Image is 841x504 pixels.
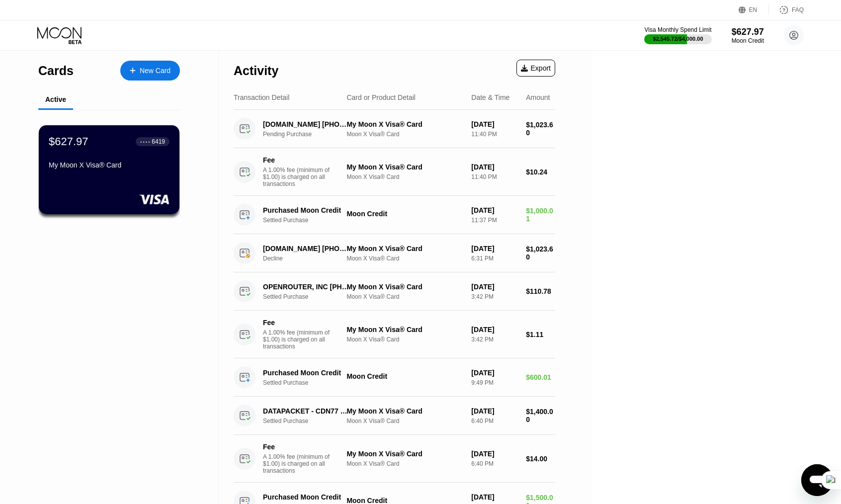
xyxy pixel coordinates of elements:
div: $1,400.00 [526,408,555,423]
div: 11:37 PM [471,217,518,224]
div: FAQ [792,6,804,13]
div: [DATE] [471,206,518,214]
div: Purchased Moon Credit [263,493,351,501]
div: $1,023.60 [526,121,555,137]
div: [DATE] [471,245,518,252]
div: A 1.00% fee (minimum of $1.00) is charged on all transactions [263,453,337,474]
div: Pending Purchase [263,131,357,138]
div: [DOMAIN_NAME] [PHONE_NUMBER] USDeclineMy Moon X Visa® CardMoon X Visa® Card[DATE]6:31 PM$1,023.60 [234,234,555,272]
div: [DATE] [471,163,518,171]
div: EN [739,5,769,15]
div: $1,000.01 [526,207,555,223]
div: OPENROUTER, INC [PHONE_NUMBER] USSettled PurchaseMy Moon X Visa® CardMoon X Visa® Card[DATE]3:42 ... [234,272,555,311]
div: [DATE] [471,450,518,458]
div: Active [45,95,66,103]
div: FeeA 1.00% fee (minimum of $1.00) is charged on all transactionsMy Moon X Visa® CardMoon X Visa® ... [234,435,555,483]
div: Amount [526,93,550,101]
div: Moon X Visa® Card [346,460,463,467]
div: Export [516,60,555,77]
div: Export [521,64,551,72]
div: Moon Credit [346,210,463,218]
div: 11:40 PM [471,173,518,180]
div: My Moon X Visa® Card [346,283,463,291]
div: Moon Credit [346,372,463,380]
div: New Card [140,67,170,75]
div: Purchased Moon Credit [263,369,351,377]
div: Settled Purchase [263,293,357,300]
div: [DOMAIN_NAME] [PHONE_NUMBER] US [263,245,351,252]
div: Date & Time [471,93,509,101]
div: [DATE] [471,283,518,291]
div: $627.97 [49,135,88,148]
div: Card or Product Detail [346,93,416,101]
div: $14.00 [526,455,555,463]
div: Cards [38,64,74,78]
div: Settled Purchase [263,418,357,424]
div: 6:40 PM [471,418,518,424]
div: [DATE] [471,326,518,334]
div: My Moon X Visa® Card [49,161,169,169]
div: A 1.00% fee (minimum of $1.00) is charged on all transactions [263,167,337,187]
div: Settled Purchase [263,379,357,386]
div: Transaction Detail [234,93,289,101]
div: $600.01 [526,373,555,381]
div: $627.97Moon Credit [732,27,764,44]
div: Fee [263,156,333,164]
div: Settled Purchase [263,217,357,224]
div: Decline [263,255,357,262]
div: [DATE] [471,407,518,415]
div: FeeA 1.00% fee (minimum of $1.00) is charged on all transactionsMy Moon X Visa® CardMoon X Visa® ... [234,311,555,358]
div: A 1.00% fee (minimum of $1.00) is charged on all transactions [263,329,337,350]
div: 3:42 PM [471,336,518,343]
div: 6:40 PM [471,460,518,467]
div: FeeA 1.00% fee (minimum of $1.00) is charged on all transactionsMy Moon X Visa® CardMoon X Visa® ... [234,148,555,196]
div: Visa Monthly Spend Limit [644,26,711,33]
div: [DATE] [471,120,518,128]
div: Visa Monthly Spend Limit$2,545.72/$4,000.00 [644,26,711,44]
div: Moon X Visa® Card [346,293,463,300]
div: $110.78 [526,287,555,295]
div: 6419 [152,138,165,145]
div: My Moon X Visa® Card [346,163,463,171]
div: My Moon X Visa® Card [346,120,463,128]
div: $627.97● ● ● ●6419My Moon X Visa® Card [39,125,179,214]
div: $1,023.60 [526,245,555,261]
div: 11:40 PM [471,131,518,138]
div: My Moon X Visa® Card [346,326,463,334]
div: 9:49 PM [471,379,518,386]
div: [DOMAIN_NAME] [PHONE_NUMBER] US [263,120,351,128]
iframe: 開啟傳訊視窗按鈕，對話進行中 [801,464,833,496]
div: Fee [263,319,333,327]
div: My Moon X Visa® Card [346,245,463,252]
div: EN [749,6,757,13]
div: [DATE] [471,369,518,377]
div: My Moon X Visa® Card [346,407,463,415]
div: Moon Credit [732,37,764,44]
div: Purchased Moon CreditSettled PurchaseMoon Credit[DATE]9:49 PM$600.01 [234,358,555,397]
div: [DATE] [471,493,518,501]
div: $627.97 [732,27,764,37]
div: Fee [263,443,333,451]
div: OPENROUTER, INC [PHONE_NUMBER] US [263,283,351,291]
div: 6:31 PM [471,255,518,262]
div: Purchased Moon CreditSettled PurchaseMoon Credit[DATE]11:37 PM$1,000.01 [234,196,555,234]
div: Activity [234,64,278,78]
div: ● ● ● ● [140,140,150,143]
div: $10.24 [526,168,555,176]
div: My Moon X Visa® Card [346,450,463,458]
div: Moon X Visa® Card [346,173,463,180]
div: $1.11 [526,331,555,338]
div: New Card [120,61,180,81]
div: Moon X Visa® Card [346,131,463,138]
div: 3:42 PM [471,293,518,300]
div: DATAPACKET - CDN77 +442035142399GBSettled PurchaseMy Moon X Visa® CardMoon X Visa® Card[DATE]6:40... [234,397,555,435]
div: $2,545.72 / $4,000.00 [653,36,703,42]
div: [DOMAIN_NAME] [PHONE_NUMBER] USPending PurchaseMy Moon X Visa® CardMoon X Visa® Card[DATE]11:40 P... [234,110,555,148]
div: Moon X Visa® Card [346,336,463,343]
div: Moon X Visa® Card [346,418,463,424]
div: Purchased Moon Credit [263,206,351,214]
div: DATAPACKET - CDN77 +442035142399GB [263,407,351,415]
div: FAQ [769,5,804,15]
div: Moon X Visa® Card [346,255,463,262]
